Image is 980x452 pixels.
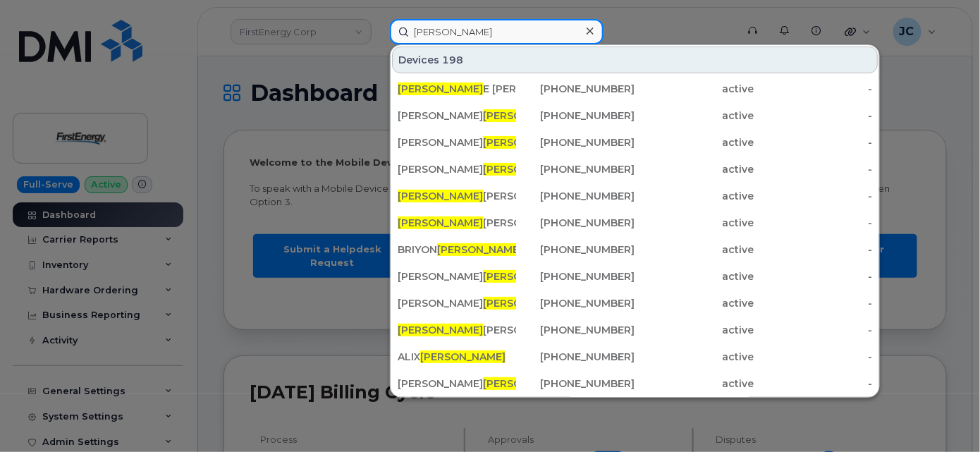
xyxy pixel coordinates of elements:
[516,296,635,310] div: [PHONE_NUMBER]
[516,377,635,391] div: [PHONE_NUMBER]
[516,82,635,96] div: [PHONE_NUMBER]
[392,317,878,343] a: [PERSON_NAME][PERSON_NAME][PHONE_NUMBER]active-
[392,210,878,236] a: [PERSON_NAME][PERSON_NAME][PHONE_NUMBER]active-
[392,371,878,396] a: [PERSON_NAME][PERSON_NAME][PHONE_NUMBER]active-
[754,82,872,96] div: -
[635,135,754,149] div: active
[398,323,516,337] div: [PERSON_NAME]
[516,162,635,176] div: [PHONE_NUMBER]
[516,109,635,123] div: [PHONE_NUMBER]
[754,109,872,123] div: -
[754,162,872,176] div: -
[442,53,463,67] span: 198
[516,269,635,283] div: [PHONE_NUMBER]
[392,264,878,289] a: [PERSON_NAME][PERSON_NAME][PHONE_NUMBER]active-
[398,190,483,202] span: [PERSON_NAME]
[398,296,516,310] div: [PERSON_NAME]
[919,391,969,441] iframe: Messenger Launcher
[483,109,568,122] span: [PERSON_NAME]
[516,189,635,203] div: [PHONE_NUMBER]
[635,82,754,96] div: active
[516,216,635,230] div: [PHONE_NUMBER]
[392,130,878,155] a: [PERSON_NAME][PERSON_NAME][PHONE_NUMBER]active-
[392,344,878,369] a: ALIX[PERSON_NAME][PHONE_NUMBER]active-
[483,270,568,283] span: [PERSON_NAME]
[754,269,872,283] div: -
[635,109,754,123] div: active
[483,136,568,149] span: [PERSON_NAME]
[398,243,516,257] div: BRIYON
[635,323,754,337] div: active
[392,183,878,209] a: [PERSON_NAME][PERSON_NAME][PHONE_NUMBER]active-
[483,297,568,310] span: [PERSON_NAME]
[398,189,516,203] div: [PERSON_NAME]
[635,162,754,176] div: active
[754,243,872,257] div: -
[398,83,483,95] span: [PERSON_NAME]
[483,377,568,390] span: [PERSON_NAME]
[754,296,872,310] div: -
[635,377,754,391] div: active
[437,243,522,256] span: [PERSON_NAME]
[392,103,878,128] a: [PERSON_NAME][PERSON_NAME][PHONE_NUMBER]active-
[754,189,872,203] div: -
[754,377,872,391] div: -
[754,323,872,337] div: -
[754,135,872,149] div: -
[516,350,635,364] div: [PHONE_NUMBER]
[398,162,516,176] div: [PERSON_NAME]
[635,243,754,257] div: active
[398,135,516,149] div: [PERSON_NAME]
[398,82,516,96] div: E [PERSON_NAME]
[392,291,878,316] a: [PERSON_NAME][PERSON_NAME][PHONE_NUMBER]active-
[398,377,516,391] div: [PERSON_NAME]
[635,189,754,203] div: active
[754,350,872,364] div: -
[398,216,483,229] span: [PERSON_NAME]
[516,243,635,257] div: [PHONE_NUMBER]
[398,269,516,283] div: [PERSON_NAME]
[392,76,878,102] a: [PERSON_NAME]E [PERSON_NAME][PHONE_NUMBER]active-
[392,157,878,182] a: [PERSON_NAME][PERSON_NAME][PHONE_NUMBER]active-
[398,216,516,230] div: [PERSON_NAME]
[420,350,506,363] span: [PERSON_NAME]
[398,109,516,123] div: [PERSON_NAME]
[635,350,754,364] div: active
[398,324,483,336] span: [PERSON_NAME]
[516,323,635,337] div: [PHONE_NUMBER]
[483,163,568,176] span: [PERSON_NAME]
[635,269,754,283] div: active
[635,296,754,310] div: active
[635,216,754,230] div: active
[398,350,516,364] div: ALIX
[754,216,872,230] div: -
[392,237,878,262] a: BRIYON[PERSON_NAME][PHONE_NUMBER]active-
[392,47,878,73] div: Devices
[516,135,635,149] div: [PHONE_NUMBER]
